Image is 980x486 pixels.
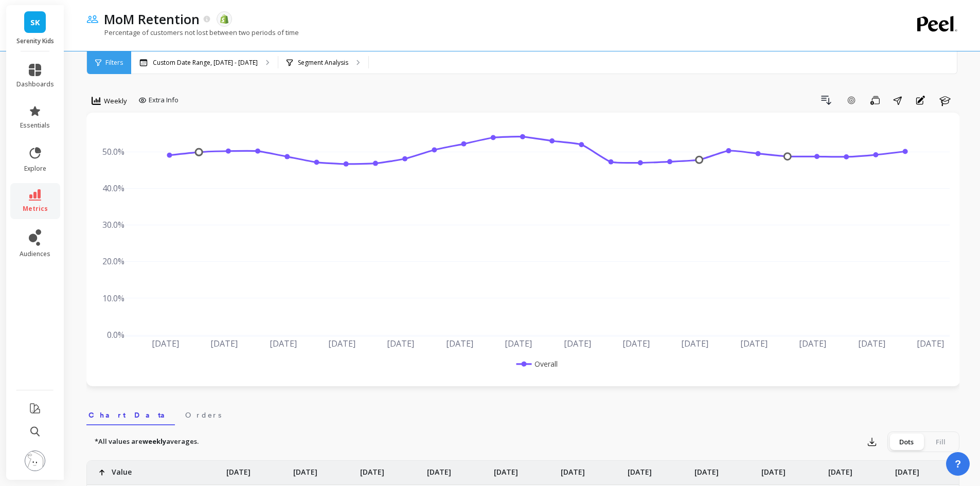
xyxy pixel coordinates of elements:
[86,402,959,425] nav: Tabs
[895,461,919,477] p: [DATE]
[293,461,317,477] p: [DATE]
[112,461,132,477] p: Value
[153,59,258,67] p: Custom Date Range, [DATE] - [DATE]
[761,461,786,477] p: [DATE]
[20,250,50,258] span: audiences
[88,410,173,420] span: Chart Data
[694,461,719,477] p: [DATE]
[16,80,54,88] span: dashboards
[86,15,99,23] img: header icon
[95,437,199,447] p: *All values are averages.
[142,437,166,446] strong: weekly
[946,452,970,476] button: ?
[889,434,923,450] div: Dots
[561,461,585,477] p: [DATE]
[149,95,179,105] span: Extra Info
[628,461,652,477] p: [DATE]
[30,16,40,28] span: SK
[220,14,229,24] img: api.shopify.svg
[104,96,127,106] span: Weekly
[23,205,48,213] span: metrics
[25,451,45,471] img: profile picture
[185,410,221,420] span: Orders
[104,10,200,28] p: MoM Retention
[16,37,54,45] p: Serenity Kids
[955,457,961,471] span: ?
[20,121,50,130] span: essentials
[86,28,299,37] p: Percentage of customers not lost between two periods of time
[427,461,451,477] p: [DATE]
[494,461,518,477] p: [DATE]
[828,461,852,477] p: [DATE]
[24,165,46,173] span: explore
[360,461,384,477] p: [DATE]
[298,59,348,67] p: Segment Analysis
[923,434,957,450] div: Fill
[105,59,123,67] span: Filters
[226,461,251,477] p: [DATE]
